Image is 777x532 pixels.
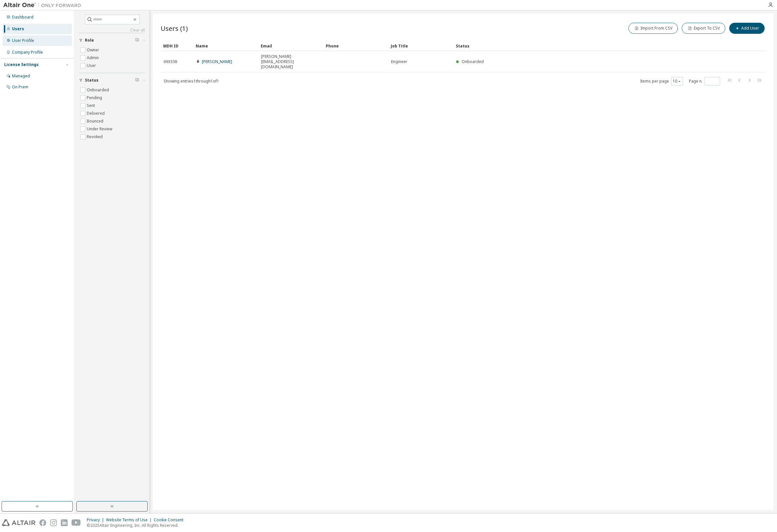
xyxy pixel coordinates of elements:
button: Export To CSV [682,23,725,34]
div: On Prem [12,84,28,90]
div: Website Terms of Use [106,517,154,523]
img: facebook.svg [39,519,46,526]
span: Page n. [689,77,720,85]
a: Clear all [79,28,145,33]
img: instagram.svg [50,519,57,526]
div: Phone [326,41,386,51]
p: © 2025 Altair Engineering, Inc. All Rights Reserved. [87,523,187,528]
img: linkedin.svg [61,519,68,526]
label: Onboarded [87,86,110,94]
img: youtube.svg [72,519,81,526]
label: Pending [87,94,103,102]
div: Name [196,41,256,51]
a: [PERSON_NAME] [202,59,232,64]
label: Sent [87,102,96,110]
label: Admin [87,54,100,62]
div: Users [12,26,24,32]
div: User Profile [12,38,34,43]
span: Status [85,78,99,83]
div: Company Profile [12,50,43,55]
div: Email [261,41,321,51]
span: Onboarded [462,59,484,64]
span: Items per page [640,77,683,85]
label: User [87,62,97,70]
img: Altair One [3,2,85,8]
label: Under Review [87,125,113,133]
span: Users (1) [161,24,188,33]
span: Engineer [391,59,407,64]
label: Delivered [87,110,106,117]
button: Add User [729,23,765,34]
span: Showing entries 1 through 1 of 1 [164,78,219,84]
button: Import From CSV [628,23,678,34]
div: Dashboard [12,15,33,20]
div: MDH ID [163,41,191,51]
button: 10 [673,79,681,84]
div: Job Title [391,41,451,51]
span: 693338 [164,59,177,64]
div: License Settings [4,62,39,67]
label: Revoked [87,133,104,141]
span: Clear filter [135,78,139,83]
label: Owner [87,46,100,54]
span: Role [85,38,94,43]
div: Privacy [87,517,106,523]
div: Status [456,41,729,51]
img: altair_logo.svg [2,519,35,526]
div: Cookie Consent [154,517,187,523]
button: Role [79,33,145,47]
span: [PERSON_NAME][EMAIL_ADDRESS][DOMAIN_NAME] [261,54,320,70]
div: Managed [12,73,30,79]
button: Status [79,73,145,87]
label: Bounced [87,117,105,125]
span: Clear filter [135,38,139,43]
